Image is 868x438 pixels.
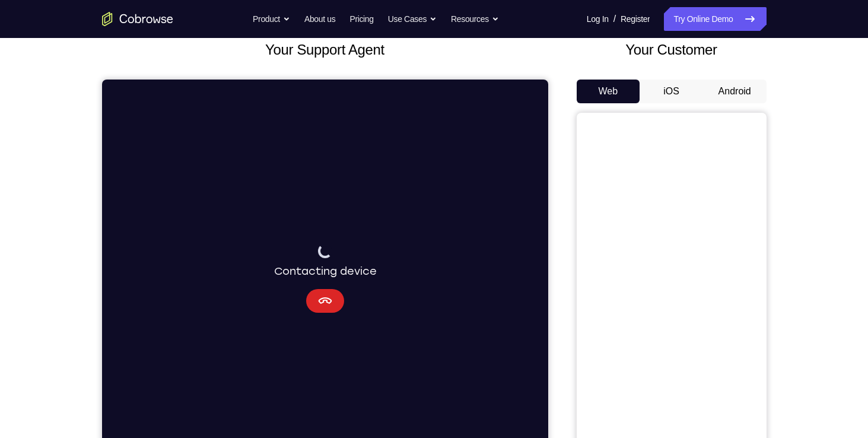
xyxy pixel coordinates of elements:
[621,7,650,31] a: Register
[577,80,640,103] button: Web
[172,164,275,200] div: Contacting device
[577,39,767,61] h2: Your Customer
[349,7,373,31] a: Pricing
[388,7,437,31] button: Use Cases
[102,39,548,61] h2: Your Support Agent
[451,7,499,31] button: Resources
[587,7,609,31] a: Log In
[102,12,173,26] a: Go to the home page
[204,210,242,233] button: Cancel
[613,12,616,26] span: /
[703,80,767,103] button: Android
[664,7,766,31] a: Try Online Demo
[304,7,335,31] a: About us
[640,80,703,103] button: iOS
[253,7,290,31] button: Product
